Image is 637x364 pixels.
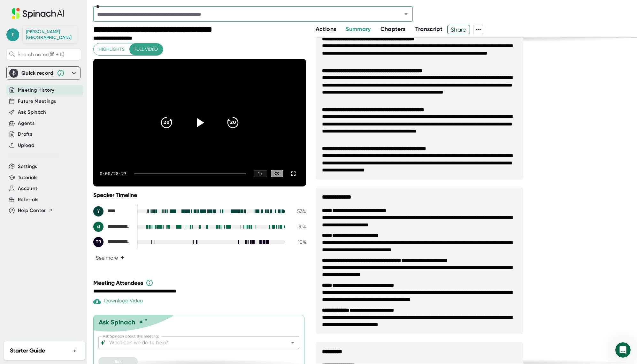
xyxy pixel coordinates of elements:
div: 1 x [254,170,267,177]
div: Yoav [93,206,132,216]
button: Agents [18,120,35,127]
div: Meeting Attendees [93,279,308,287]
button: Settings [18,163,37,170]
button: Transcript [415,25,443,34]
span: Summary [346,26,371,33]
button: Referrals [18,196,38,203]
button: Actions [316,25,336,34]
div: Y [93,206,104,216]
div: Close [204,3,216,14]
button: Future Meetings [18,98,56,105]
div: 31 % [290,224,306,230]
span: Help Center [18,207,46,214]
div: CC [271,170,283,177]
button: Summary [346,25,371,34]
div: TR [93,237,104,247]
button: Drafts [18,131,32,138]
span: Search notes (⌘ + K) [18,51,64,57]
button: Open [402,10,411,19]
span: Full video [134,45,158,53]
button: Share [447,25,470,34]
div: Quick record [21,70,54,76]
span: Highlights [99,45,125,53]
input: What can we do to help? [108,338,279,347]
h2: Starter Guide [10,346,45,355]
button: go back [4,3,16,15]
iframe: Intercom live chat [615,342,631,358]
div: 53 % [290,208,306,214]
div: 0:00 / 28:23 [100,171,127,176]
button: Help Center [18,207,53,214]
button: Meeting History [18,87,54,94]
span: Actions [316,26,336,33]
button: Highlights [94,43,130,55]
button: + [71,346,79,355]
div: 10 % [290,239,306,245]
button: Account [18,185,37,192]
button: Chapters [380,25,406,34]
span: + [120,255,125,260]
div: Todd Ramsburg [93,237,132,247]
button: Ask Spinach [18,109,46,116]
button: Full video [129,43,163,55]
div: Todd Ramsburg [26,29,74,40]
span: Transcript [415,26,443,33]
div: Download Video [93,298,143,305]
span: t [6,28,19,41]
button: Upload [18,142,34,149]
button: Tutorials [18,174,37,181]
div: Quick record [9,67,78,80]
button: See more+ [93,252,127,263]
button: Collapse window [192,3,204,15]
div: d [93,222,104,232]
span: Chapters [380,26,406,33]
div: Ask Spinach [99,318,135,326]
button: Open [288,338,297,347]
span: Share [448,24,470,35]
div: Speaker Timeline [93,192,306,199]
